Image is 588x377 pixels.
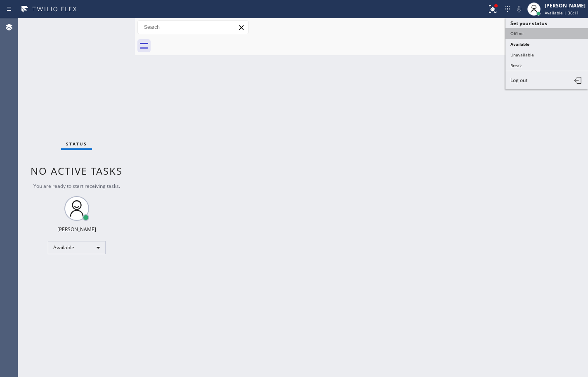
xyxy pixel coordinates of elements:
input: Search [138,21,248,34]
div: [PERSON_NAME] [545,2,586,9]
span: You are ready to start receiving tasks. [33,183,120,190]
span: Available | 36:11 [545,10,579,16]
span: Status [66,141,87,147]
div: Available [48,241,106,254]
button: Mute [513,3,525,15]
span: No active tasks [31,164,123,178]
div: [PERSON_NAME] [57,226,96,233]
